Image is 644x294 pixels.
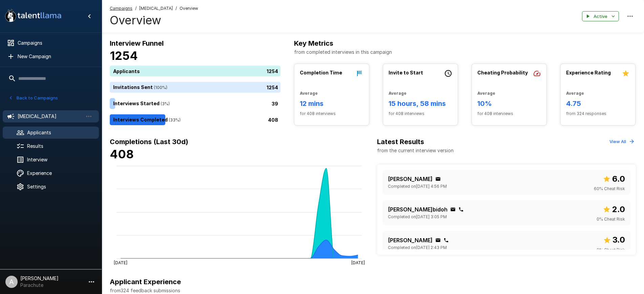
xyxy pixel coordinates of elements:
span: for 408 interviews [300,110,363,117]
div: Click to copy [450,207,456,212]
b: Experience Rating [566,70,611,75]
b: Key Metrics [294,39,333,47]
p: 1254 [267,84,278,91]
span: for 408 interviews [389,110,452,117]
span: Completed on [DATE] 3:05 PM [388,213,447,220]
span: 60 % Cheat Risk [594,185,625,192]
span: Overall score out of 10 [603,173,625,185]
b: 3.0 [612,235,625,245]
p: [PERSON_NAME] [388,236,433,244]
span: Completed on [DATE] 2:43 PM [388,244,447,251]
h6: 12 mins [300,98,363,109]
div: Click to copy [435,238,441,243]
b: Completion Time [300,70,342,75]
h6: 15 hours, 58 mins [389,98,452,109]
button: Active [582,11,619,22]
p: from 324 feedback submissions [110,287,636,294]
b: 2.0 [612,204,625,214]
b: Average [477,91,495,96]
span: [MEDICAL_DATA] [139,5,173,12]
tspan: [DATE] [351,260,365,265]
b: Average [300,91,318,96]
b: Average [566,91,584,96]
p: from the current interview version [377,147,454,154]
p: from completed interviews in this campaign [294,49,636,55]
u: Campaigns [110,6,132,11]
p: 39 [272,100,278,107]
p: [PERSON_NAME]bidoh [388,205,448,213]
b: Completions (Last 30d) [110,138,188,146]
span: / [175,5,177,12]
button: View All [608,136,636,147]
p: 408 [268,116,278,123]
span: 0 % Cheat Risk [597,216,625,223]
b: 6.0 [612,174,625,184]
span: Overall score out of 10 [603,203,625,216]
span: Overview [180,5,198,12]
b: Average [389,91,407,96]
div: Click to copy [435,176,441,182]
b: Invite to Start [389,70,423,75]
h4: Overview [110,13,198,27]
b: 1254 [110,49,138,63]
b: Latest Results [377,138,424,146]
b: Applicant Experience [110,278,181,286]
span: Completed on [DATE] 4:56 PM [388,183,447,190]
p: 1254 [267,68,278,75]
b: Cheating Probability [477,70,528,75]
div: Click to copy [443,238,449,243]
p: [PERSON_NAME] [388,175,433,183]
span: 0 % Cheat Risk [597,247,625,253]
b: 408 [110,147,134,161]
b: Interview Funnel [110,39,164,47]
span: for 408 interviews [477,110,541,117]
span: from 324 responses [566,110,630,117]
span: Overall score out of 10 [603,233,625,246]
h6: 10% [477,98,541,109]
tspan: [DATE] [114,260,127,265]
span: / [135,5,137,12]
div: Click to copy [458,207,464,212]
h6: 4.75 [566,98,630,109]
